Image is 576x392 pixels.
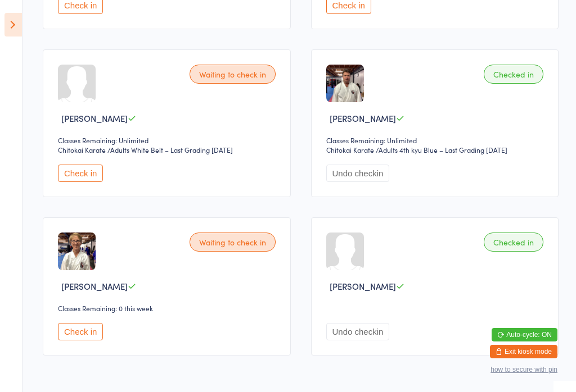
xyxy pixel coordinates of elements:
[490,345,557,358] button: Exit kiosk mode
[58,323,103,340] button: Check in
[330,280,396,292] span: [PERSON_NAME]
[190,65,276,84] div: Waiting to check in
[492,328,557,341] button: Auto-cycle: ON
[58,233,96,270] img: image1713168342.png
[58,135,279,145] div: Classes Remaining: Unlimited
[58,303,279,313] div: Classes Remaining: 0 this week
[484,233,543,252] div: Checked in
[107,145,233,154] span: / Adults White Belt – Last Grading [DATE]
[326,135,547,145] div: Classes Remaining: Unlimited
[330,112,396,124] span: [PERSON_NAME]
[61,112,128,124] span: [PERSON_NAME]
[58,165,103,182] button: Check in
[58,145,106,154] div: Chitokai Karate
[326,323,390,340] button: Undo checkin
[326,145,374,154] div: Chitokai Karate
[326,165,390,182] button: Undo checkin
[326,65,364,102] img: image1711434016.png
[190,233,276,252] div: Waiting to check in
[484,65,543,84] div: Checked in
[376,145,507,154] span: / Adults 4th kyu Blue – Last Grading [DATE]
[490,366,557,373] button: how to secure with pin
[61,280,128,292] span: [PERSON_NAME]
